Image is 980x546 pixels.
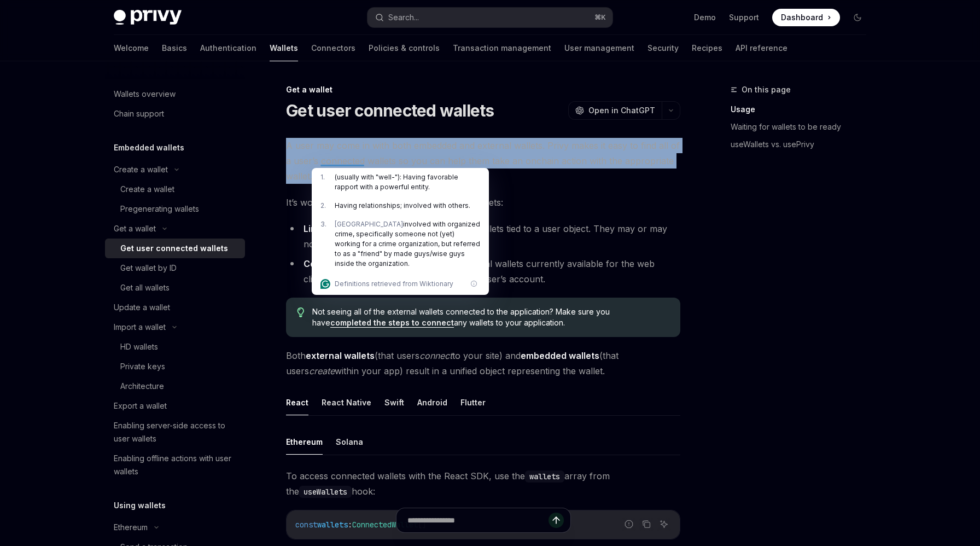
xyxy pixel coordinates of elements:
[742,83,791,96] span: On this page
[309,365,335,376] em: create
[731,101,875,118] a: Usage
[105,449,245,481] a: Enabling offline actions with user wallets
[105,84,245,104] a: Wallets overview
[286,195,680,210] span: It’s worth distinguishing connected vs. linked wallets:
[312,306,669,328] span: Not seeing all of the external wallets connected to the application? Make sure you have any walle...
[120,262,177,275] div: Get wallet by ID
[120,360,165,373] div: Private keys
[564,35,634,61] a: User management
[114,521,148,534] div: Ethereum
[330,318,454,328] a: completed the steps to connect
[525,471,564,483] code: wallets
[114,399,167,413] div: Export a wallet
[419,350,452,361] em: connect
[306,350,375,361] strong: external wallets
[114,321,166,334] div: Import a wallet
[200,35,256,61] a: Authentication
[311,35,355,61] a: Connectors
[105,396,245,416] a: Export a wallet
[286,390,308,415] button: React
[322,390,371,415] button: React Native
[297,307,305,317] svg: Tip
[114,452,238,478] div: Enabling offline actions with user wallets
[105,258,245,278] a: Get wallet by ID
[304,223,365,234] strong: Linked wallets
[568,101,662,120] button: Open in ChatGPT
[114,10,182,25] img: dark logo
[286,468,680,499] span: To access connected wallets with the React SDK, use the array from the hook:
[772,9,840,26] a: Dashboard
[286,138,680,184] span: A user may come in with both embedded and external wallets. Privy makes it easy to find all of a ...
[286,221,680,252] li: are embedded or external wallets tied to a user object. They may or may not be connected.
[369,35,440,61] a: Policies & controls
[120,183,174,196] div: Create a wallet
[286,84,680,95] div: Get a wallet
[270,35,298,61] a: Wallets
[120,202,199,216] div: Pregenerating wallets
[304,258,384,269] strong: Connected wallets
[105,104,245,124] a: Chain support
[286,348,680,379] span: Both (that users to your site) and (that users within your app) result in a unified object repres...
[105,199,245,219] a: Pregenerating wallets
[105,357,245,376] a: Private keys
[286,256,680,287] li: are embedded or external wallets currently available for the web client. They may or may not be l...
[384,390,404,415] button: Swift
[453,35,551,61] a: Transaction management
[105,179,245,199] a: Create a wallet
[731,136,875,153] a: useWallets vs. usePrivy
[781,12,823,23] span: Dashboard
[729,12,759,23] a: Support
[114,88,176,101] div: Wallets overview
[286,429,323,455] button: Ethereum
[417,390,447,415] button: Android
[105,416,245,449] a: Enabling server-side access to user wallets
[588,105,655,116] span: Open in ChatGPT
[521,350,599,361] strong: embedded wallets
[120,340,158,353] div: HD wallets
[162,35,187,61] a: Basics
[731,118,875,136] a: Waiting for wallets to be ready
[105,337,245,357] a: HD wallets
[336,429,363,455] button: Solana
[460,390,486,415] button: Flutter
[286,101,494,120] h1: Get user connected wallets
[114,419,238,445] div: Enabling server-side access to user wallets
[114,107,164,120] div: Chain support
[647,35,679,61] a: Security
[736,35,787,61] a: API reference
[299,486,352,498] code: useWallets
[114,163,168,176] div: Create a wallet
[388,11,419,24] div: Search...
[849,9,866,26] button: Toggle dark mode
[120,242,228,255] div: Get user connected wallets
[114,301,170,314] div: Update a wallet
[114,141,184,154] h5: Embedded wallets
[114,35,149,61] a: Welcome
[120,380,164,393] div: Architecture
[114,499,166,512] h5: Using wallets
[120,281,170,294] div: Get all wallets
[114,222,156,235] div: Get a wallet
[694,12,716,23] a: Demo
[692,35,722,61] a: Recipes
[105,298,245,317] a: Update a wallet
[549,513,564,528] button: Send message
[367,8,612,27] button: Search...⌘K
[105,376,245,396] a: Architecture
[105,278,245,298] a: Get all wallets
[105,239,245,258] a: Get user connected wallets
[594,13,606,22] span: ⌘ K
